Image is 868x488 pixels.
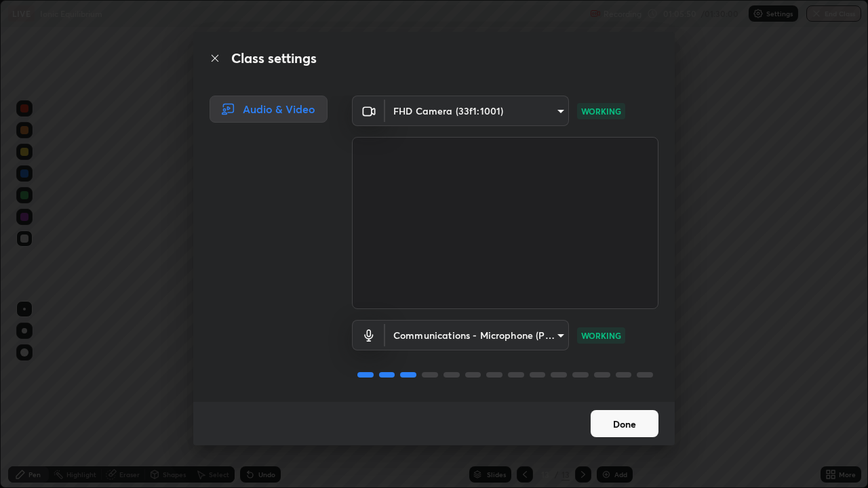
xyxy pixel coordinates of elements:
button: Done [591,410,658,437]
p: WORKING [581,105,621,117]
h2: Class settings [231,48,317,68]
div: Audio & Video [210,96,328,123]
div: FHD Camera (33f1:1001) [385,320,569,350]
p: WORKING [581,329,621,342]
div: FHD Camera (33f1:1001) [385,96,569,126]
